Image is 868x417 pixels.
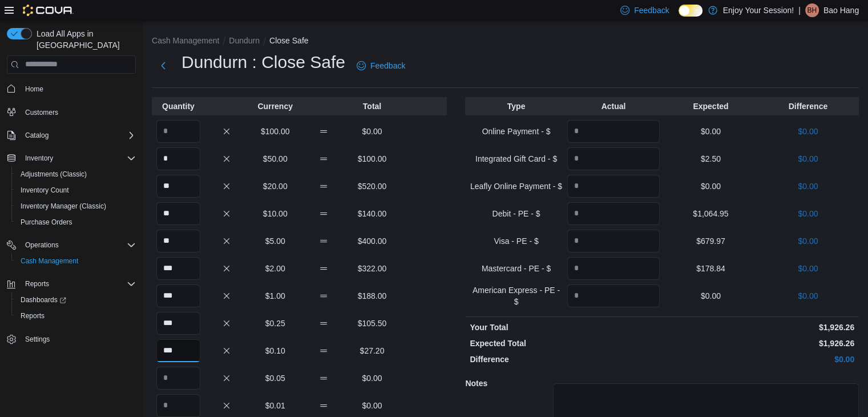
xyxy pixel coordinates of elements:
[21,151,58,165] button: Inventory
[762,101,854,112] p: Difference
[465,372,551,395] h5: Notes
[156,120,200,143] input: Quantity
[470,263,562,274] p: Mastercard - PE - $
[350,263,394,274] p: $322.00
[16,199,136,213] span: Inventory Manager (Classic)
[253,372,297,384] p: $0.05
[567,101,660,112] p: Actual
[253,126,297,137] p: $100.00
[156,312,200,335] input: Quantity
[762,263,854,274] p: $0.00
[679,5,703,17] input: Dark Mode
[762,208,854,219] p: $0.00
[253,318,297,329] p: $0.25
[664,290,757,302] p: $0.00
[16,293,71,307] a: Dashboards
[21,218,72,227] span: Purchase Orders
[152,54,175,77] button: Next
[805,3,819,17] div: Bao Hang
[470,338,660,349] p: Expected Total
[253,153,297,165] p: $50.00
[25,279,49,288] span: Reports
[156,367,200,390] input: Quantity
[16,309,136,323] span: Reports
[2,331,140,347] button: Settings
[664,322,854,333] p: $1,926.26
[152,36,219,45] button: Cash Management
[32,28,136,51] span: Load All Apps in [GEOGRAPHIC_DATA]
[470,181,562,192] p: Leafly Online Payment - $
[350,290,394,302] p: $188.00
[11,198,140,214] button: Inventory Manager (Classic)
[634,5,669,16] span: Feedback
[567,175,660,198] input: Quantity
[16,309,49,323] a: Reports
[25,131,49,140] span: Catalog
[567,230,660,252] input: Quantity
[567,147,660,170] input: Quantity
[16,215,77,229] a: Purchase Orders
[21,295,66,304] span: Dashboards
[156,101,200,112] p: Quantity
[567,257,660,280] input: Quantity
[350,126,394,137] p: $0.00
[470,322,660,333] p: Your Total
[229,36,260,45] button: Dundurn
[350,181,394,192] p: $520.00
[156,202,200,225] input: Quantity
[16,215,136,229] span: Purchase Orders
[762,126,854,137] p: $0.00
[11,253,140,269] button: Cash Management
[181,51,345,74] h1: Dundurn : Close Safe
[11,166,140,182] button: Adjustments (Classic)
[21,238,136,252] span: Operations
[16,254,136,268] span: Cash Management
[664,126,757,137] p: $0.00
[21,82,48,96] a: Home
[2,276,140,292] button: Reports
[567,120,660,143] input: Quantity
[679,17,679,17] span: Dark Mode
[11,292,140,308] a: Dashboards
[21,238,63,252] button: Operations
[11,182,140,198] button: Inventory Count
[567,202,660,225] input: Quantity
[16,254,83,268] a: Cash Management
[664,208,757,219] p: $1,064.95
[21,277,136,291] span: Reports
[664,263,757,274] p: $178.84
[21,82,136,96] span: Home
[21,277,54,291] button: Reports
[664,235,757,247] p: $679.97
[2,150,140,166] button: Inventory
[269,36,308,45] button: Close Safe
[21,129,53,142] button: Catalog
[762,181,854,192] p: $0.00
[470,284,562,307] p: American Express - PE - $
[21,202,106,211] span: Inventory Manager (Classic)
[350,153,394,165] p: $100.00
[350,318,394,329] p: $105.50
[470,235,562,247] p: Visa - PE - $
[470,153,562,165] p: Integrated Gift Card - $
[350,400,394,411] p: $0.00
[2,104,140,121] button: Customers
[21,332,136,346] span: Settings
[664,354,854,365] p: $0.00
[21,256,78,266] span: Cash Management
[156,175,200,198] input: Quantity
[156,257,200,280] input: Quantity
[253,400,297,411] p: $0.01
[253,101,297,112] p: Currency
[253,263,297,274] p: $2.00
[25,335,50,344] span: Settings
[470,126,562,137] p: Online Payment - $
[21,170,87,179] span: Adjustments (Classic)
[350,345,394,356] p: $27.20
[350,208,394,219] p: $140.00
[723,3,794,17] p: Enjoy Your Session!
[762,235,854,247] p: $0.00
[21,129,136,142] span: Catalog
[253,345,297,356] p: $0.10
[16,167,91,181] a: Adjustments (Classic)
